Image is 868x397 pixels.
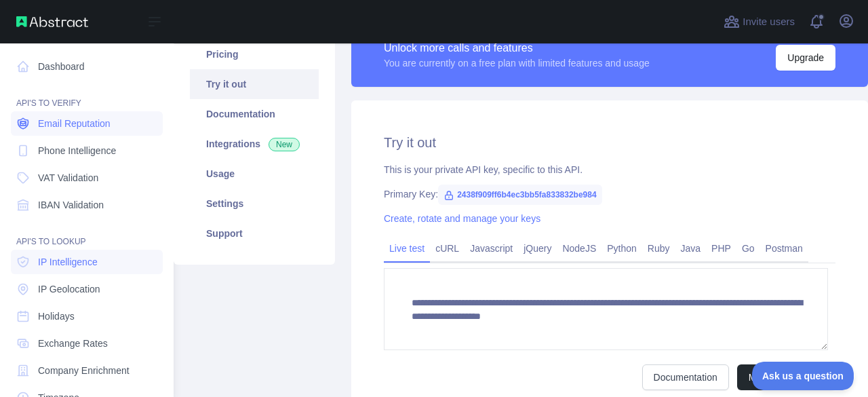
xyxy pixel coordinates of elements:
a: Create, rotate and manage your keys [384,213,540,224]
a: Documentation [190,99,319,129]
span: IBAN Validation [38,198,104,212]
a: Phone Intelligence [11,138,163,163]
a: Integrations New [190,129,319,159]
a: Javascript [465,238,518,259]
span: Email Reputation [38,117,111,130]
a: Support [190,219,319,248]
div: Primary Key: [384,187,835,201]
a: Java [675,238,707,259]
span: VAT Validation [38,171,98,185]
span: IP Intelligence [38,255,98,269]
a: IBAN Validation [11,193,163,217]
span: Holidays [38,309,75,323]
button: Invite users [721,11,797,33]
span: Invite users [743,14,795,30]
a: Pricing [190,39,319,69]
a: Ruby [642,238,675,259]
a: VAT Validation [11,166,163,190]
span: Exchange Rates [38,337,108,350]
div: API'S TO LOOKUP [11,220,163,247]
a: Try it out [190,69,319,99]
img: Abstract API [16,16,88,27]
div: You are currently on a free plan with limited features and usage [384,56,650,70]
a: PHP [706,238,736,259]
a: Company Enrichment [11,358,163,383]
a: Python [601,238,642,259]
a: Exchange Rates [11,331,163,356]
a: Postman [760,238,808,259]
div: API'S TO VERIFY [11,81,163,109]
h2: Try it out [384,133,835,152]
span: Phone Intelligence [38,144,116,157]
a: cURL [430,238,465,259]
a: Documentation [642,364,729,390]
a: Usage [190,159,319,189]
a: Settings [190,189,319,219]
a: Go [736,238,760,259]
a: IP Intelligence [11,250,163,274]
span: 2438f909ff6b4ec3bb5fa833832be984 [438,185,601,205]
a: Email Reputation [11,111,163,136]
span: New [269,138,300,151]
a: Live test [384,238,430,259]
button: Make test request [737,364,835,390]
span: IP Geolocation [38,282,100,296]
span: Company Enrichment [38,364,130,377]
a: IP Geolocation [11,277,163,301]
a: jQuery [518,238,557,259]
div: This is your private API key, specific to this API. [384,163,835,176]
a: NodeJS [557,238,601,259]
a: Dashboard [11,54,163,79]
iframe: Toggle Customer Support [752,362,854,390]
a: Holidays [11,304,163,328]
div: Unlock more calls and features [384,40,650,56]
button: Upgrade [776,45,835,71]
